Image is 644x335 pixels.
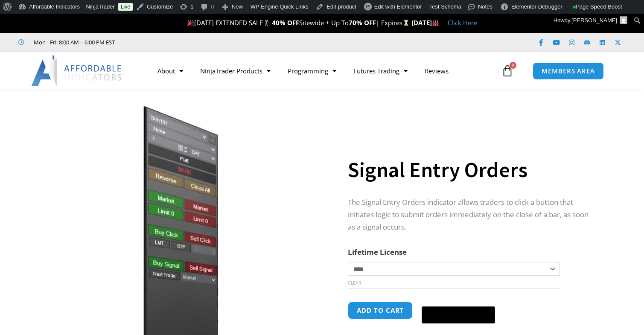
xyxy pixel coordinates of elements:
span: MEMBERS AREA [542,68,595,74]
a: Reviews [416,61,457,81]
a: 0 [489,58,526,83]
span: [PERSON_NAME] [571,17,617,23]
a: MEMBERS AREA [533,62,604,80]
img: ⌛ [403,20,409,26]
strong: [DATE] [411,18,439,27]
a: NinjaTrader Products [192,61,279,81]
a: Futures Trading [345,61,416,81]
iframe: Customer reviews powered by Trustpilot [127,38,255,47]
img: 🎉 [187,20,194,26]
p: The Signal Entry Orders indicator allows traders to click a button that initiates logic to submit... [348,196,597,233]
strong: 70% OFF [349,18,376,27]
span: Mon - Fri: 8:00 AM – 6:00 PM EST [32,37,115,47]
a: Live [118,3,133,11]
h1: Signal Entry Orders [348,155,597,185]
span: [DATE] EXTENDED SALE Sitewide + Up To | Expires [185,18,411,27]
strong: 40% OFF [272,18,299,27]
label: Lifetime License [348,247,407,257]
iframe: Secure express checkout frame [420,300,497,301]
a: Clear options [348,280,361,286]
img: 🏭 [432,20,439,26]
img: 🏌️‍♂️ [263,20,270,26]
span: 0 [510,62,516,69]
a: About [149,61,192,81]
a: Howdy, [551,14,631,27]
nav: Menu [149,61,499,81]
a: Programming [279,61,345,81]
button: Add to cart [348,302,413,319]
button: Buy with GPay [422,306,495,323]
a: Click Here [448,18,477,27]
span: Edit with Elementor [374,3,422,10]
img: LogoAI | Affordable Indicators – NinjaTrader [31,55,123,86]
